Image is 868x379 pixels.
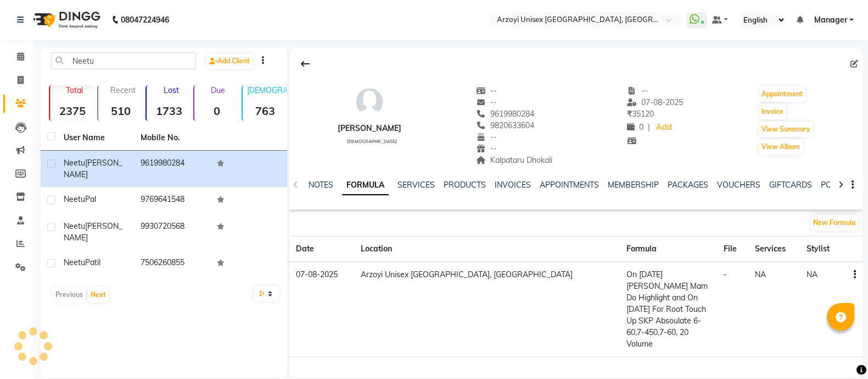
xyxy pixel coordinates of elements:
[294,53,317,74] div: Back to Client
[821,180,849,190] a: POINTS
[121,4,169,35] b: 08047224946
[206,53,253,69] a: Add Client
[85,257,100,267] span: Patil
[296,270,338,279] span: 07-08-2025
[353,85,386,118] img: avatar
[151,85,192,95] p: Lost
[147,104,192,118] strong: 1733
[98,104,143,118] strong: 510
[194,104,239,118] strong: 0
[338,123,401,134] div: [PERSON_NAME]
[134,214,211,250] td: 9930720568
[654,120,674,135] a: Add
[247,85,288,95] p: [DEMOGRAPHIC_DATA]
[800,237,843,262] th: Stylist
[814,14,847,26] span: Manager
[717,237,748,262] th: File
[807,270,817,279] span: NA
[134,151,211,187] td: 9619980284
[54,85,95,95] p: Total
[64,158,85,168] span: Neetu
[755,270,766,279] span: NA
[627,109,632,119] span: ₹
[620,262,717,357] td: On [DATE] [PERSON_NAME] Mam Do Highlight and On [DATE] For Root Touch Up SKP Absoulate 6-60,7-450...
[627,122,643,132] span: 0
[354,237,620,262] th: Location
[64,221,85,231] span: Neetu
[668,180,708,190] a: PACKAGES
[134,125,211,151] th: Mobile No.
[769,180,812,190] a: GIFTCARDS
[476,144,497,153] span: --
[540,180,599,190] a: APPOINTMENTS
[810,215,858,230] button: New Formula
[724,270,727,279] span: -
[347,139,397,144] span: [DEMOGRAPHIC_DATA]
[717,180,760,190] a: VOUCHERS
[64,257,85,267] span: Neetu
[476,97,497,107] span: --
[495,180,531,190] a: INVOICES
[627,97,683,107] span: 07-08-2025
[748,237,800,262] th: Services
[759,86,805,102] button: Appointment
[197,85,239,95] p: Due
[627,86,648,96] span: --
[28,4,103,35] img: logo
[50,104,95,118] strong: 2375
[648,122,650,133] span: |
[620,237,717,262] th: Formula
[309,180,333,190] a: NOTES
[85,194,96,204] span: Pal
[342,175,389,195] a: FORMULA
[759,122,813,137] button: View Summary
[64,194,85,204] span: Neetu
[608,180,659,190] a: MEMBERSHIP
[476,86,497,96] span: --
[134,187,211,214] td: 9769641548
[759,139,803,155] button: View Album
[627,109,654,119] span: 35120
[476,120,534,130] span: 9820633604
[64,221,122,243] span: [PERSON_NAME]
[134,250,211,277] td: 7506260855
[103,85,143,95] p: Recent
[51,52,196,69] input: Search by Name/Mobile/Email/Code
[64,158,122,179] span: [PERSON_NAME]
[444,180,486,190] a: PRODUCTS
[476,155,552,165] span: Kalpataru Dhokali
[57,125,134,151] th: User Name
[88,287,109,303] button: Next
[759,104,786,119] button: Invoice
[476,132,497,142] span: --
[354,262,620,357] td: Arzoyi Unisex [GEOGRAPHIC_DATA], [GEOGRAPHIC_DATA]
[397,180,435,190] a: SERVICES
[289,237,354,262] th: Date
[476,109,534,119] span: 9619980284
[243,104,288,118] strong: 763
